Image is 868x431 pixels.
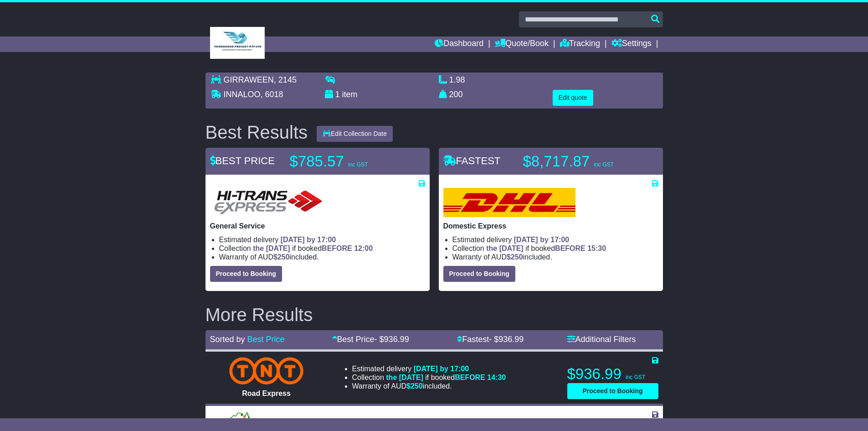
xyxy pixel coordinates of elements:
span: 936.99 [498,335,524,344]
span: $ [406,382,423,390]
span: 15:30 [587,244,606,252]
p: Domestic Express [443,222,658,230]
a: Fastest- $936.99 [457,335,524,344]
span: , 6018 [261,90,283,99]
a: Additional Filters [567,335,636,344]
li: Estimated delivery [352,364,506,373]
button: Edit Collection Date [317,126,393,142]
p: $936.99 [567,365,658,383]
span: $ [507,253,523,261]
span: 936.99 [384,335,409,344]
span: INNALOO [224,90,261,99]
span: [DATE] by 17:00 [514,236,570,244]
span: [DATE] by 17:00 [281,236,336,244]
p: $8,717.87 [523,152,637,171]
span: BEST PRICE [210,155,275,166]
span: , 2145 [274,75,297,84]
span: BEFORE [555,244,586,252]
img: DHL: Domestic Express [443,188,575,217]
span: Road Express [242,389,291,397]
li: Collection [452,244,658,253]
span: 12:00 [354,244,373,252]
button: Proceed to Booking [567,383,658,399]
div: Best Results [201,122,313,142]
button: Proceed to Booking [210,266,282,282]
span: - $ [489,335,524,344]
span: inc GST [594,161,613,168]
span: inc GST [348,161,368,168]
span: GIRRAWEEN [224,75,274,84]
span: $ [273,253,290,261]
span: 250 [511,253,523,261]
button: Edit quote [553,90,593,106]
span: 1 [335,90,340,99]
img: TNT Domestic: Road Express [229,357,303,384]
button: Proceed to Booking [443,266,515,282]
a: Best Price [247,335,285,344]
span: the [DATE] [386,374,423,381]
span: Sorted by [210,335,245,344]
li: Estimated delivery [452,235,658,244]
span: if booked [386,374,506,381]
span: 14:30 [487,374,506,381]
a: Dashboard [435,36,483,52]
span: the [DATE] [253,244,290,252]
a: Best Price- $936.99 [332,335,409,344]
li: Warranty of AUD included. [452,253,658,261]
img: HiTrans: General Service [210,188,327,217]
li: Collection [219,244,425,253]
li: Warranty of AUD included. [219,253,425,261]
a: Tracking [560,36,600,52]
span: BEFORE [322,244,352,252]
span: item [342,90,358,99]
span: 200 [449,90,463,99]
span: - $ [375,335,409,344]
li: Estimated delivery [219,235,425,244]
span: BEFORE [455,374,485,381]
li: Warranty of AUD included. [352,382,506,390]
a: Quote/Book [495,36,549,52]
a: Settings [611,36,652,52]
p: $785.57 [290,152,404,171]
span: FASTEST [443,155,501,166]
span: inc GST [626,374,645,380]
span: [DATE] by 17:00 [414,365,469,373]
span: 250 [411,382,423,390]
span: 250 [277,253,290,261]
span: if booked [486,244,606,252]
span: the [DATE] [486,244,523,252]
p: General Service [210,222,425,230]
h2: More Results [205,305,663,325]
span: if booked [253,244,373,252]
span: 1.98 [449,75,465,84]
li: Collection [352,373,506,382]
